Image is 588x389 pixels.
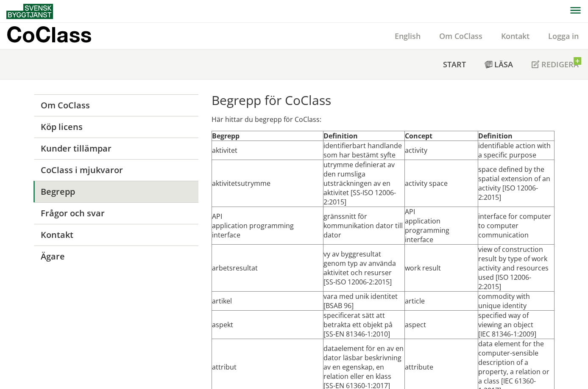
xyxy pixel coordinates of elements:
td: interface for computer to computer communication [478,207,555,245]
td: artikel [212,292,323,311]
td: work result [404,245,478,292]
img: Svensk Byggtjänst [6,4,53,19]
td: specificerat sätt att betrakta ett objekt på [SS-EN 81346-1:2010] [323,311,404,339]
a: Kunder tillämpar [33,138,198,159]
p: CoClass [6,30,92,39]
td: specified way of viewing an object [IEC 81346‑1:2009] [478,311,555,339]
td: activity [404,141,478,160]
td: aktivitet [212,141,323,160]
h1: Begrepp för CoClass [212,93,555,108]
td: vy av byggresultat genom typ av använda aktivitet och resurser [SS-ISO 12006-2:2015] [323,245,404,292]
strong: Begrepp [212,131,240,141]
strong: Concept [405,131,432,141]
a: CoClass i mjukvaror [33,159,198,181]
a: Kontakt [33,224,198,246]
a: Ägare [33,246,198,267]
a: Begrepp [33,181,198,202]
td: view of construction result by type of work activity and resources used [ISO 12006-2:2015] [478,245,555,292]
a: Om CoClass [33,94,198,116]
a: Logga in [539,31,588,41]
td: identifierbart handlande som har bestämt syfte [323,141,404,160]
td: vara med unik identitet [BSAB 96] [323,292,404,311]
td: aspekt [212,311,323,339]
td: space defined by the spatial extension of an activity [ISO 12006-2:2015] [478,160,555,207]
td: article [404,292,478,311]
td: identifiable action with a specific purpose [478,141,555,160]
span: Läsa [494,59,513,69]
a: Start [434,50,475,79]
strong: Definition [478,131,513,141]
a: Frågor och svar [33,202,198,224]
a: English [385,31,430,41]
td: arbetsresultat [212,245,323,292]
td: aktivitetsutrymme [212,160,323,207]
td: commodity with unique identity [478,292,555,311]
strong: Definition [323,131,358,141]
td: API application programming interface [404,207,478,245]
a: Om CoClass [430,31,492,41]
span: Start [443,59,466,69]
p: Här hittar du begrepp för CoClass: [212,115,555,124]
a: CoClass [6,23,110,49]
a: Kontakt [492,31,539,41]
td: gränssnitt för kommunikation dator till dator [323,207,404,245]
td: API application programming interface [212,207,323,245]
a: Köp licens [33,116,198,138]
td: activity space [404,160,478,207]
a: Läsa [475,50,522,79]
td: aspect [404,311,478,339]
td: utrymme definierat av den rumsliga utsträckningen av en aktivitet [SS-ISO 12006-2:2015] [323,160,404,207]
